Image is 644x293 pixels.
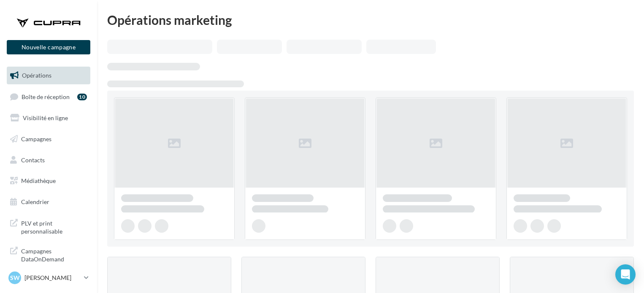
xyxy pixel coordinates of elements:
[5,67,92,84] a: Opérations
[23,114,68,121] span: Visibilité en ligne
[22,72,51,79] span: Opérations
[7,270,90,286] a: SW [PERSON_NAME]
[77,94,87,100] div: 10
[24,274,81,282] p: [PERSON_NAME]
[21,177,56,184] span: Médiathèque
[5,151,92,169] a: Contacts
[21,135,51,142] span: Campagnes
[5,88,92,106] a: Boîte de réception10
[5,130,92,148] a: Campagnes
[5,109,92,127] a: Visibilité en ligne
[5,242,92,267] a: Campagnes DataOnDemand
[21,245,87,263] span: Campagnes DataOnDemand
[7,40,90,54] button: Nouvelle campagne
[5,172,92,190] a: Médiathèque
[10,274,20,282] span: SW
[5,193,92,211] a: Calendrier
[107,13,634,26] div: Opérations marketing
[22,93,70,100] span: Boîte de réception
[5,214,92,239] a: PLV et print personnalisable
[21,156,45,163] span: Contacts
[21,198,49,205] span: Calendrier
[21,218,87,236] span: PLV et print personnalisable
[615,264,636,285] div: Open Intercom Messenger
